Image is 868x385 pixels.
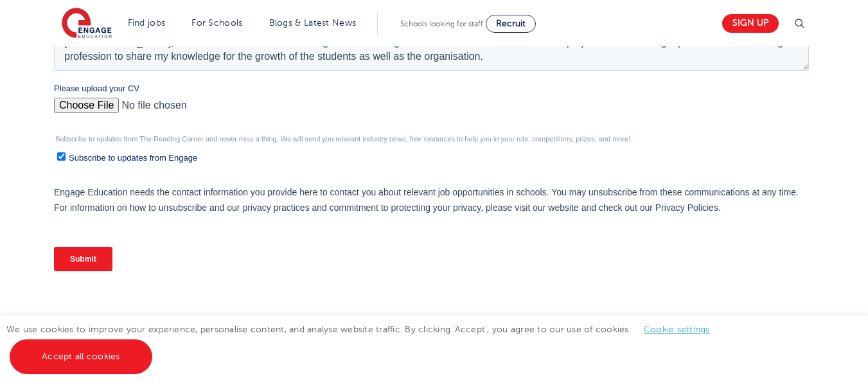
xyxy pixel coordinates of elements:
[722,14,779,33] a: Sign up
[644,325,710,334] a: Cookie settings
[400,19,483,28] span: Schools looking for staff
[128,18,166,28] a: Find jobs
[62,8,112,40] img: Engage Education
[380,3,756,28] input: *Last name
[6,325,723,361] span: We use cookies to improve your experience, personalise content, and analyse website traffic. By c...
[496,19,526,28] span: Recruit
[269,18,357,28] a: Blogs & Latest News
[10,339,152,374] a: Accept all cookies
[191,18,242,28] a: For Schools
[486,15,536,33] a: Recruit
[380,42,756,68] input: *Contact Number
